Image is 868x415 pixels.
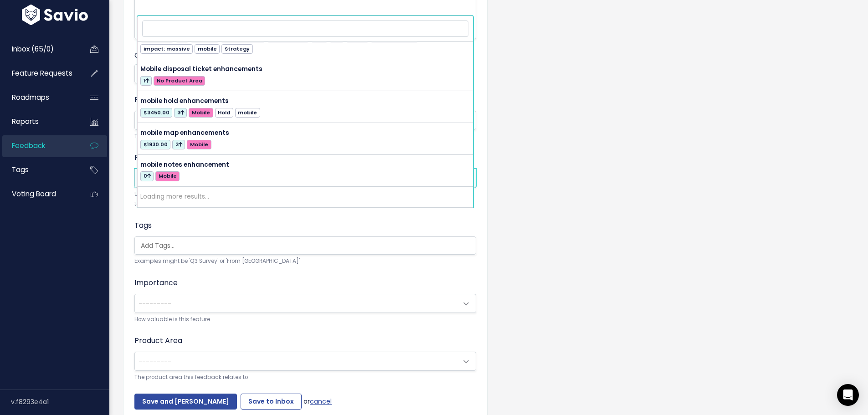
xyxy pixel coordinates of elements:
img: logo-white.9d6f32f41409.svg [20,5,90,25]
small: This person is a... [134,132,476,141]
span: --------- [139,299,171,308]
span: mobile notes enhancement [140,160,229,169]
div: Open Intercom Messenger [837,384,859,406]
a: Roadmaps [2,87,76,108]
small: How valuable is this feature [134,315,476,324]
label: Product Area [134,335,182,346]
input: Save and [PERSON_NAME] [134,394,237,410]
span: Inbox (65/0) [12,44,54,54]
a: Voting Board [2,184,76,205]
span: No Product Area [154,76,205,86]
a: Feature Requests [2,63,76,84]
a: cancel [310,396,332,405]
span: Feedback [12,141,45,150]
label: Feedback From [134,94,191,105]
span: Mobile [187,140,211,149]
div: v.f8293e4a1 [11,390,109,414]
span: Reports [12,117,39,126]
span: Strategy [221,44,252,54]
span: mobile [195,44,220,54]
label: Contact [134,50,168,61]
span: Mobile disposal ticket enhancements [140,65,262,73]
span: Active customer [135,111,457,129]
span: Hold [215,108,233,118]
a: Inbox (65/0) [2,39,76,60]
span: Voting Board [12,189,56,199]
span: Roadmaps [12,92,49,102]
span: $1930.00 [140,140,170,149]
span: Kedra Jackson (kedra@earthfirstwaste.com) [135,65,400,83]
span: 1 [140,76,152,86]
small: Examples might be 'Q3 Survey' or 'From [GEOGRAPHIC_DATA]' [134,256,476,266]
small: Use one or two words, like 'Reporting 2.0' or 'Better Auth'. Include 'tags:tag1,tag2' at the end ... [134,190,476,209]
label: Feature request [134,152,192,163]
a: Feedback [2,135,76,156]
span: Mobile [189,108,213,118]
input: Save to Inbox [241,394,302,410]
span: mobile hold enhancements [140,97,229,105]
input: Add Tags... [137,241,473,251]
span: Tags [12,165,29,174]
span: mobile [235,108,260,118]
span: 3 [172,140,185,149]
span: --------- [139,357,171,366]
label: Importance [134,277,178,288]
span: Feature Requests [12,68,72,78]
span: Mobile [155,171,180,181]
span: Active customer [134,111,476,130]
span: 3 [174,108,187,118]
span: $3450.00 [140,108,172,118]
label: Tags [134,220,152,231]
a: Tags [2,159,76,180]
span: mobile map enhancements [140,128,229,137]
span: impact: massive [140,44,193,54]
a: Reports [2,111,76,132]
span: 0 [140,171,154,181]
span: Kedra Jackson (kedra@earthfirstwaste.com) [134,64,418,83]
li: Loading more results… [138,187,473,207]
small: The product area this feedback relates to [134,373,476,382]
